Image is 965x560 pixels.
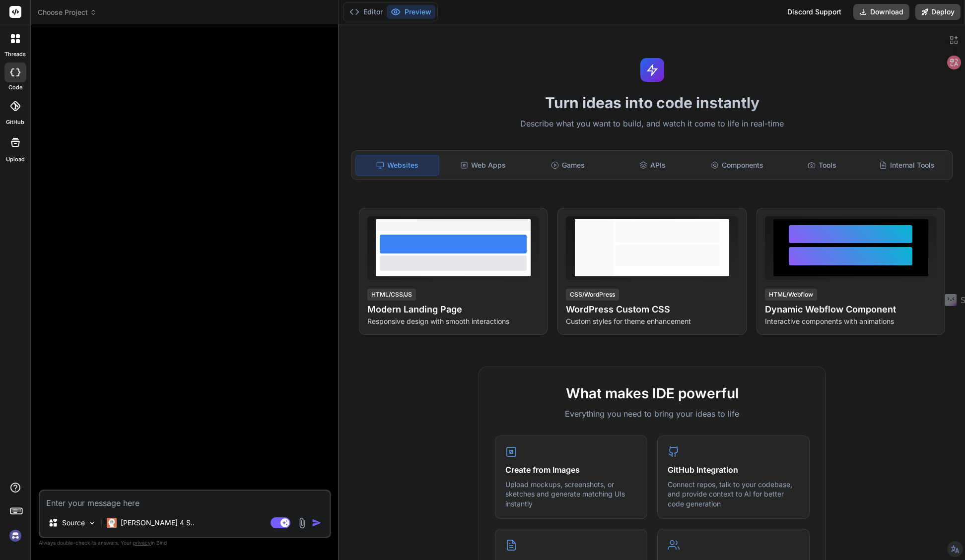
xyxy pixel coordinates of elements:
[88,519,96,527] img: Pick Models
[866,155,949,176] div: Internal Tools
[62,518,85,528] p: Source
[915,4,961,20] button: Deploy
[107,518,117,528] img: Claude 4 Sonnet
[4,50,26,59] label: threads
[781,4,847,20] div: Discord Support
[345,5,387,19] button: Editor
[121,518,195,528] p: [PERSON_NAME] 4 S..
[7,527,24,544] img: signin
[765,316,937,326] p: Interactive components with animations
[6,155,25,164] label: Upload
[853,4,909,20] button: Download
[495,408,810,420] p: Everything you need to bring your ideas to life
[8,83,22,92] label: code
[345,118,959,130] p: Describe what you want to build, and watch it come to life in real-time
[39,538,331,548] p: Always double-check its answers. Your in Bind
[505,480,637,509] p: Upload mockups, screenshots, or sketches and generate matching UIs instantly
[566,289,619,301] div: CSS/WordPress
[696,155,779,176] div: Components
[296,517,308,529] img: attachment
[367,289,416,301] div: HTML/CSS/JS
[611,155,694,176] div: APIs
[566,303,738,316] h4: WordPress Custom CSS
[38,7,97,17] span: Choose Project
[441,155,524,176] div: Web Apps
[312,518,322,528] img: icon
[345,94,959,112] h1: Turn ideas into code instantly
[765,303,937,316] h4: Dynamic Webflow Component
[526,155,609,176] div: Games
[765,289,817,301] div: HTML/Webflow
[367,303,539,316] h4: Modern Landing Page
[133,540,151,546] span: privacy
[355,155,439,176] div: Websites
[495,383,810,404] h2: What makes IDE powerful
[367,316,539,326] p: Responsive design with smooth interactions
[387,5,435,19] button: Preview
[781,155,864,176] div: Tools
[566,316,738,326] p: Custom styles for theme enhancement
[505,464,637,476] h4: Create from Images
[668,464,799,476] h4: GitHub Integration
[668,480,799,509] p: Connect repos, talk to your codebase, and provide context to AI for better code generation
[6,118,24,126] label: GitHub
